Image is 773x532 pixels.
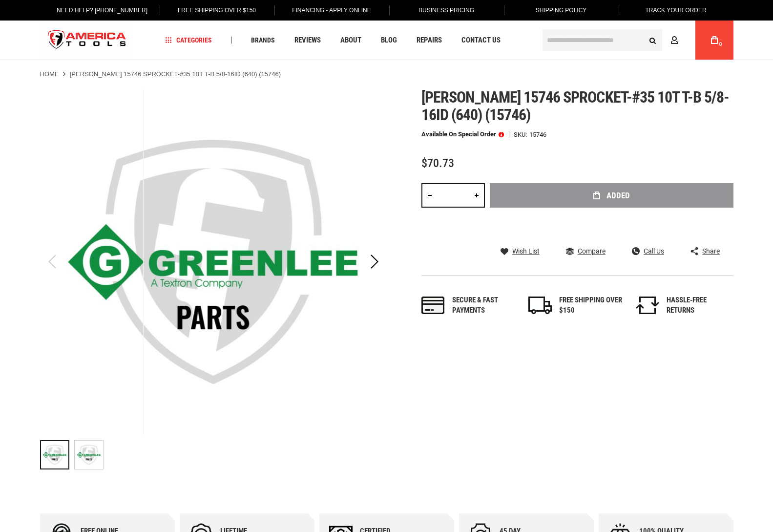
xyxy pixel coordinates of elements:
a: Wish List [501,247,540,255]
div: FREE SHIPPING OVER $150 [559,295,623,316]
button: Search [644,31,662,49]
span: Reviews [294,37,321,44]
div: HASSLE-FREE RETURNS [667,295,730,316]
span: Share [702,248,720,255]
img: Greenlee 15746 SPROCKET-#35 10T T-B 5/8-16ID (640) (15746) [40,88,387,435]
a: store logo [40,22,135,59]
a: Categories [161,34,216,47]
img: returns [636,297,659,314]
img: Greenlee 15746 SPROCKET-#35 10T T-B 5/8-16ID (640) (15746) [75,441,103,469]
span: Shipping Policy [536,7,587,14]
span: Blog [381,37,397,44]
strong: [PERSON_NAME] 15746 SPROCKET-#35 10T T-B 5/8-16ID (640) (15746) [70,70,281,78]
span: Contact Us [461,37,501,44]
span: About [340,37,361,44]
a: Home [40,70,59,79]
div: Secure & fast payments [452,295,516,316]
a: Contact Us [457,34,505,47]
a: Compare [566,247,606,255]
span: Wish List [512,248,540,255]
span: 0 [719,42,722,47]
img: America Tools [40,22,135,59]
span: Repairs [417,37,442,44]
a: Brands [247,34,279,47]
a: About [336,34,366,47]
p: Available on Special Order [421,131,504,138]
a: Blog [376,34,401,47]
span: Categories [165,37,212,43]
div: Greenlee 15746 SPROCKET-#35 10T T-B 5/8-16ID (640) (15746) [40,435,74,474]
a: Reviews [290,34,325,47]
a: 0 [705,21,724,60]
div: Next [362,88,387,435]
strong: SKU [514,131,529,138]
img: payments [421,297,445,314]
div: 15746 [529,131,546,138]
span: $70.73 [421,156,454,170]
a: Repairs [412,34,446,47]
div: Greenlee 15746 SPROCKET-#35 10T T-B 5/8-16ID (640) (15746) [74,435,104,474]
span: Call Us [644,248,664,255]
img: shipping [528,297,552,314]
span: Brands [251,37,275,43]
span: Compare [578,248,606,255]
span: [PERSON_NAME] 15746 sprocket-#35 10t t-b 5/8-16id (640) (15746) [421,88,730,124]
a: Call Us [632,247,664,255]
